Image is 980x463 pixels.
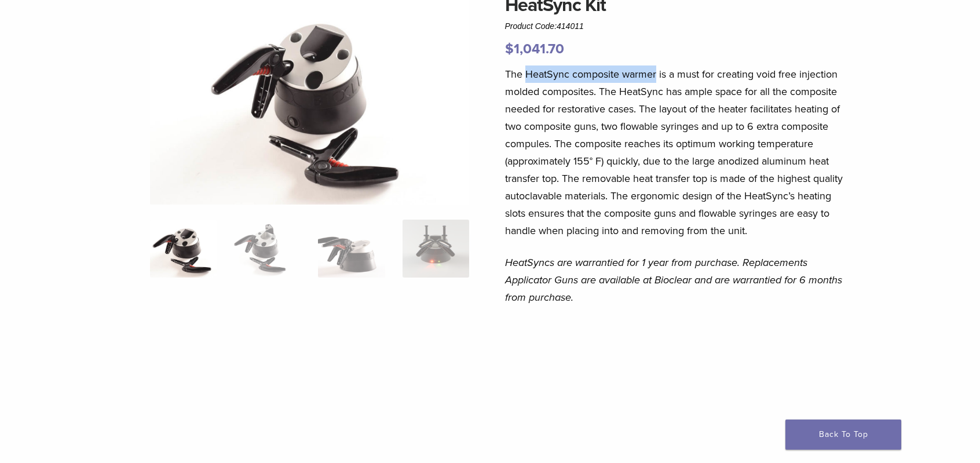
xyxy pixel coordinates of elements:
[505,65,846,239] p: The HeatSync composite warmer is a must for creating void free injection molded composites. The H...
[505,41,514,57] span: $
[505,256,842,304] em: HeatSyncs are warrantied for 1 year from purchase. Replacements Applicator Guns are available at ...
[557,21,584,31] span: 414011
[318,220,385,278] img: HeatSync Kit - Image 3
[505,21,584,31] span: Product Code:
[403,220,469,278] img: HeatSync Kit - Image 4
[150,220,217,278] img: HeatSync-Kit-4-324x324.jpg
[785,420,901,450] a: Back To Top
[505,41,564,57] bdi: 1,041.70
[234,220,301,278] img: HeatSync Kit - Image 2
